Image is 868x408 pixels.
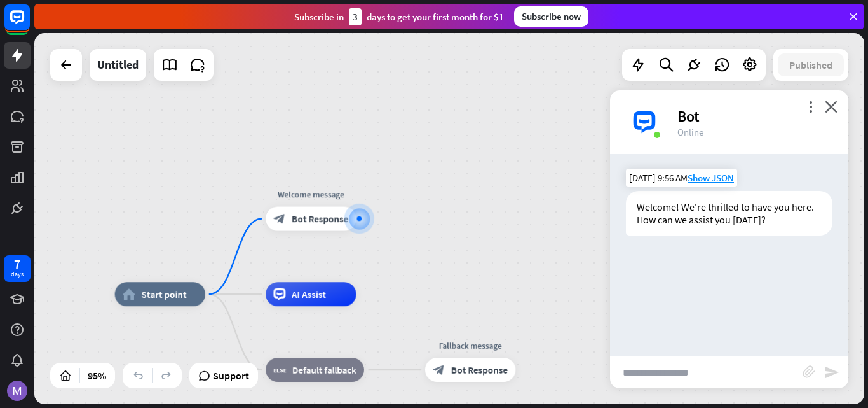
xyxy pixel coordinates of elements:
[294,8,504,25] div: Subscribe in days to get your first month for $1
[273,364,286,376] i: block_fallback
[688,172,734,184] span: Show JSON
[273,213,285,225] i: block_bot_response
[433,364,445,376] i: block_bot_response
[10,5,48,43] button: Open LiveChat chat widget
[4,255,31,282] a: 7 days
[292,364,356,376] span: Default fallback
[824,365,839,380] i: send
[349,8,362,25] div: 3
[825,101,837,113] i: close
[123,288,135,300] i: home_2
[257,188,365,200] div: Welcome message
[677,126,833,138] div: Online
[803,365,815,378] i: block_attachment
[451,364,508,376] span: Bot Response
[514,6,588,27] div: Subscribe now
[97,49,139,81] div: Untitled
[141,288,186,300] span: Start point
[14,258,20,270] div: 7
[292,288,326,300] span: AI Assist
[213,365,249,386] span: Support
[292,213,348,225] span: Bot Response
[804,101,817,113] i: more_vert
[11,270,24,279] div: days
[416,340,525,352] div: Fallback message
[778,53,844,76] button: Published
[677,106,833,126] div: Bot
[626,191,832,236] div: Welcome! We're thrilled to have you here. How can we assist you [DATE]?
[84,365,110,386] div: 95%
[626,169,737,187] div: [DATE] 9:56 AM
